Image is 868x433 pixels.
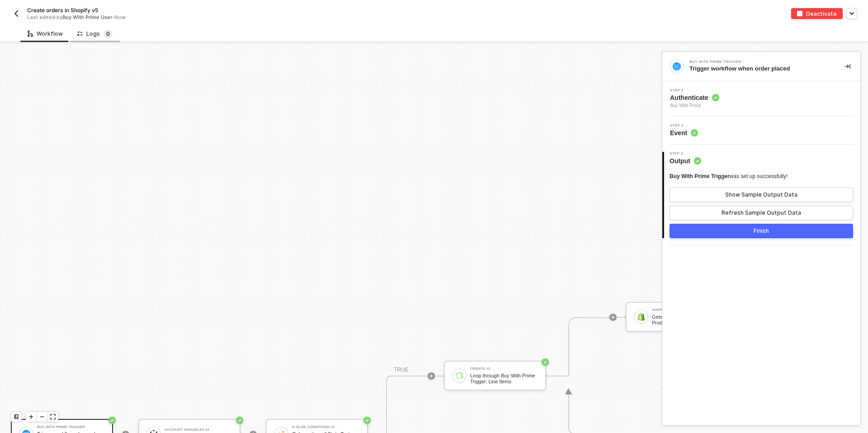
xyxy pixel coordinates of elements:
[394,366,409,374] div: TRUE
[791,8,843,19] button: deactivateDeactivate
[725,191,797,198] div: Show Sample Output Data
[845,64,850,69] span: icon-collapse-right
[670,173,788,180] div: was set up successfully!
[637,313,645,321] img: icon
[62,14,112,20] span: Buy With Prime User
[673,62,681,71] img: integration-icon
[108,417,116,424] span: icon-success-page
[429,373,434,379] span: icon-play
[670,224,853,238] button: Finish
[670,156,701,165] span: Output
[670,188,853,202] button: Show Sample Output Data
[28,30,63,38] div: Workflow
[670,152,701,155] span: Step 3
[13,10,20,17] img: back
[670,93,719,102] span: Authenticate
[470,373,538,384] div: Loop through Buy With Prime Trigger: Line Items
[27,6,98,14] span: Create orders in Shopify v5
[470,367,538,371] div: Iterate #2
[104,29,113,38] sup: 0
[670,173,730,179] span: Buy With Prime Trigger
[689,65,830,73] div: Trigger workflow when order placed
[662,152,860,238] div: Step 3Output Buy With Prime Triggerwas set up successfully!Show Sample Output DataRefresh Sample ...
[670,89,719,92] span: Step 1
[806,10,837,18] div: Deactivate
[797,11,802,16] img: deactivate
[292,425,360,429] div: If-Else Conditions #3
[28,414,34,419] span: icon-play
[11,8,22,19] button: back
[363,417,371,424] span: icon-success-page
[37,425,105,429] div: Buy With Prime Trigger
[662,89,860,109] div: Step 1Authenticate Buy With Prime
[236,417,243,424] span: icon-success-page
[610,315,616,320] span: icon-play
[27,14,413,21] div: Last edited by - Now
[754,227,769,235] div: Finish
[670,102,719,109] span: Buy With Prime
[722,209,801,216] div: Refresh Sample Output Data
[77,29,113,38] div: Logs
[50,414,56,419] span: icon-expand
[670,206,853,220] button: Refresh Sample Output Data
[39,414,45,419] span: icon-minus
[670,128,698,137] span: Event
[455,372,463,380] img: icon
[542,358,549,366] span: icon-success-page
[652,308,720,312] div: Shopify #16
[670,124,698,127] span: Step 2
[689,60,825,64] div: Buy With Prime Trigger
[165,428,232,432] div: Account Variables #2
[652,314,720,325] div: Gets a specific Variant of Product by its ID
